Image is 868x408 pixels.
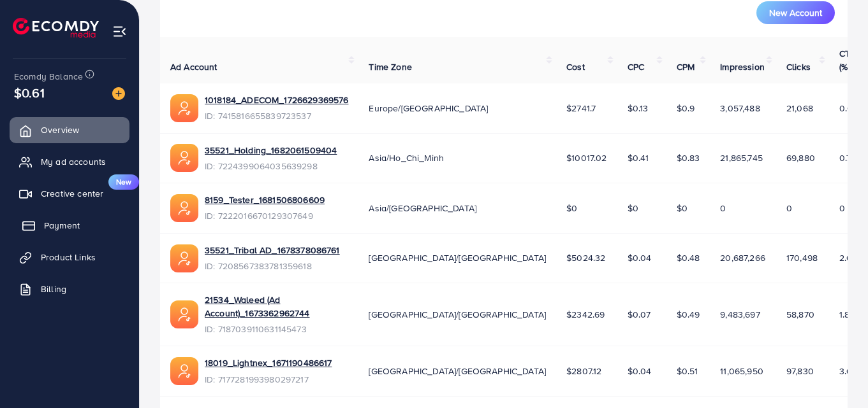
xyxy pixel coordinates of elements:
[839,102,858,115] span: 0.69
[786,251,818,264] span: 170,498
[10,117,129,143] a: Overview
[10,181,129,206] a: Creative centerNew
[41,251,96,264] span: Product Links
[205,356,332,369] a: 18019_Lightnex_1671190486617
[369,60,411,73] span: Time Zone
[786,308,814,321] span: 58,870
[677,308,700,321] span: $0.49
[628,151,649,164] span: $0.41
[720,251,765,264] span: 20,687,266
[13,18,99,38] img: logo
[720,102,760,115] span: 3,057,488
[41,187,103,200] span: Creative center
[170,144,198,172] img: ic-ads-acc.e4c84228.svg
[677,151,700,164] span: $0.83
[112,24,127,39] img: menu
[839,308,855,321] span: 1.85
[14,70,83,83] span: Ecomdy Balance
[10,276,129,302] a: Billing
[628,251,652,264] span: $0.04
[720,365,763,377] span: 11,065,950
[205,144,337,157] a: 35521_Holding_1682061509404
[205,260,340,272] span: ID: 7208567383781359618
[10,213,129,238] a: Payment
[205,193,325,206] a: 8159_Tester_1681506806609
[108,174,139,190] span: New
[566,365,601,377] span: $2807.12
[566,102,596,115] span: $2741.7
[566,60,585,73] span: Cost
[369,308,546,321] span: [GEOGRAPHIC_DATA]/[GEOGRAPHIC_DATA]
[839,151,857,164] span: 0.74
[44,219,80,232] span: Payment
[628,60,644,73] span: CPC
[205,293,348,320] a: 21534_Waleed (Ad Account)_1673362962744
[205,160,337,172] span: ID: 7224399064035639298
[170,194,198,222] img: ic-ads-acc.e4c84228.svg
[369,102,488,115] span: Europe/[GEOGRAPHIC_DATA]
[41,123,79,136] span: Overview
[786,60,811,73] span: Clicks
[677,365,698,377] span: $0.51
[677,60,695,73] span: CPM
[369,251,546,264] span: [GEOGRAPHIC_DATA]/[GEOGRAPHIC_DATA]
[677,251,700,264] span: $0.48
[566,308,605,321] span: $2342.69
[170,60,217,73] span: Ad Account
[786,151,815,164] span: 69,880
[10,149,129,174] a: My ad accounts
[677,202,688,215] span: $0
[170,244,198,272] img: ic-ads-acc.e4c84228.svg
[628,202,638,215] span: $0
[814,351,858,398] iframe: Chat
[10,244,129,270] a: Product Links
[628,308,651,321] span: $0.07
[369,151,444,164] span: Asia/Ho_Chi_Minh
[769,8,822,17] span: New Account
[839,202,845,215] span: 0
[205,323,348,335] span: ID: 7187039110631145473
[720,60,765,73] span: Impression
[41,283,66,295] span: Billing
[628,102,649,115] span: $0.13
[41,155,106,168] span: My ad accounts
[720,202,726,215] span: 0
[170,357,198,385] img: ic-ads-acc.e4c84228.svg
[628,365,652,377] span: $0.04
[205,209,325,222] span: ID: 7222016670129307649
[170,94,198,122] img: ic-ads-acc.e4c84228.svg
[786,102,813,115] span: 21,068
[839,251,857,264] span: 2.68
[720,308,760,321] span: 9,483,697
[839,47,856,73] span: CTR (%)
[786,365,814,377] span: 97,830
[14,83,45,102] span: $0.61
[369,202,476,215] span: Asia/[GEOGRAPHIC_DATA]
[756,1,835,24] button: New Account
[786,202,792,215] span: 0
[566,202,577,215] span: $0
[112,87,125,100] img: image
[205,109,348,122] span: ID: 7415816655839723537
[205,244,340,257] a: 35521_Tribal AD_1678378086761
[566,251,605,264] span: $5024.32
[720,151,763,164] span: 21,865,745
[170,300,198,328] img: ic-ads-acc.e4c84228.svg
[369,365,546,377] span: [GEOGRAPHIC_DATA]/[GEOGRAPHIC_DATA]
[205,94,348,106] a: 1018184_ADECOM_1726629369576
[677,102,695,115] span: $0.9
[205,373,332,386] span: ID: 7177281993980297217
[566,151,607,164] span: $10017.02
